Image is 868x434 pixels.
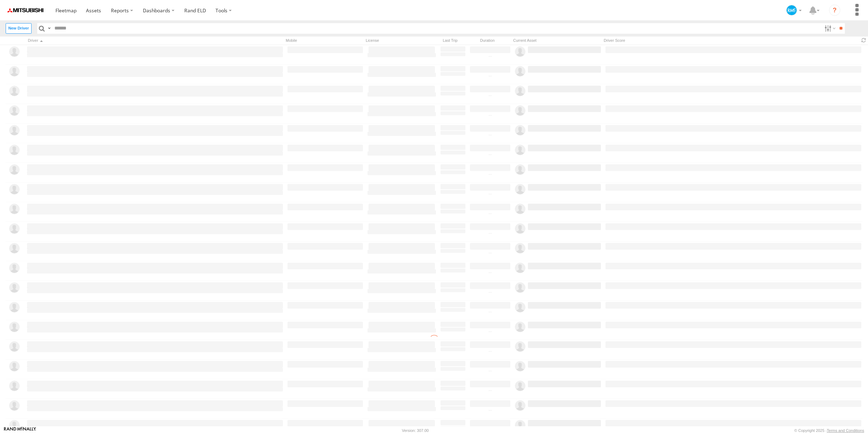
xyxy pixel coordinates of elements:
[511,37,599,44] div: Current Asset
[466,37,509,44] div: Duration
[860,37,868,44] span: Refresh
[437,37,464,44] div: Last Trip
[784,5,804,15] div: Demo Account
[4,427,36,434] a: Visit our Website
[284,37,361,44] div: Mobile
[822,23,837,33] label: Search Filter Options
[402,428,429,433] div: Version: 307.00
[794,428,864,433] div: © Copyright 2025 -
[364,37,434,44] div: License
[6,23,32,33] label: Create New Driver
[829,5,840,16] i: ?
[26,37,281,44] div: Click to Sort
[827,428,864,433] a: Terms and Conditions
[602,37,857,44] div: Driver Score
[7,1,44,19] img: Mitsubishi-Emblem.webp
[46,23,52,33] label: Search Query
